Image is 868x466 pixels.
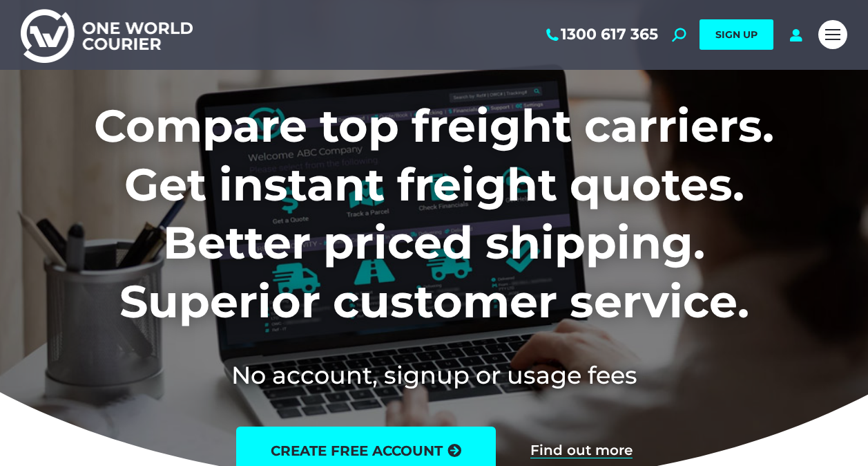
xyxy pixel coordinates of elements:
[715,28,758,41] span: SIGN UP
[818,20,847,49] a: Mobile menu icon
[21,7,193,63] img: One World Courier
[543,26,658,44] a: 1300 617 365
[700,19,773,50] a: SIGN UP
[21,358,847,392] h2: No account, signup or usage fees
[530,443,633,458] a: Find out more
[21,97,847,330] h1: Compare top freight carriers. Get instant freight quotes. Better priced shipping. Superior custom...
